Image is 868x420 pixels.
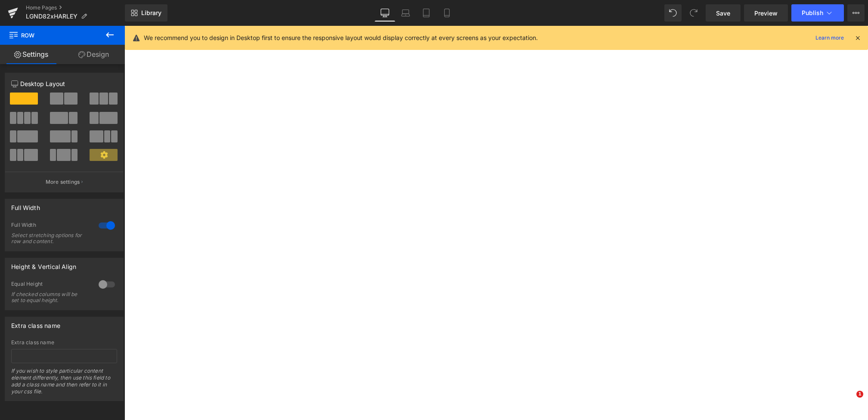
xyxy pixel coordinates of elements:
[9,26,95,45] span: Row
[141,9,161,17] span: Library
[685,4,702,22] button: Redo
[26,13,77,20] span: LGND82xHARLEY
[11,291,89,303] div: If checked columns will be set to equal height.
[5,172,123,192] button: More settings
[125,4,167,22] a: New Library
[26,4,125,11] a: Home Pages
[437,4,457,22] a: Mobile
[11,199,40,211] div: Full Width
[664,4,682,22] button: Undo
[11,79,117,88] p: Desktop Layout
[856,391,863,398] span: 1
[744,4,788,22] a: Preview
[11,232,89,244] div: Select stretching options for row and content.
[46,178,80,186] p: More settings
[716,9,730,18] span: Save
[847,4,865,22] button: More
[812,33,847,43] a: Learn more
[839,391,859,411] iframe: Intercom live chat
[754,9,778,18] span: Preview
[62,45,125,64] a: Design
[395,4,416,22] a: Laptop
[416,4,437,22] a: Tablet
[802,9,823,16] span: Publish
[11,340,117,346] div: Extra class name
[375,4,395,22] a: Desktop
[11,258,76,270] div: Height & Vertical Align
[11,317,60,329] div: Extra class name
[11,222,90,231] div: Full Width
[791,4,844,22] button: Publish
[144,33,538,43] p: We recommend you to design in Desktop first to ensure the responsive layout would display correct...
[11,281,90,290] div: Equal Height
[11,367,117,401] div: If you wish to style particular content element differently, then use this field to add a class n...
